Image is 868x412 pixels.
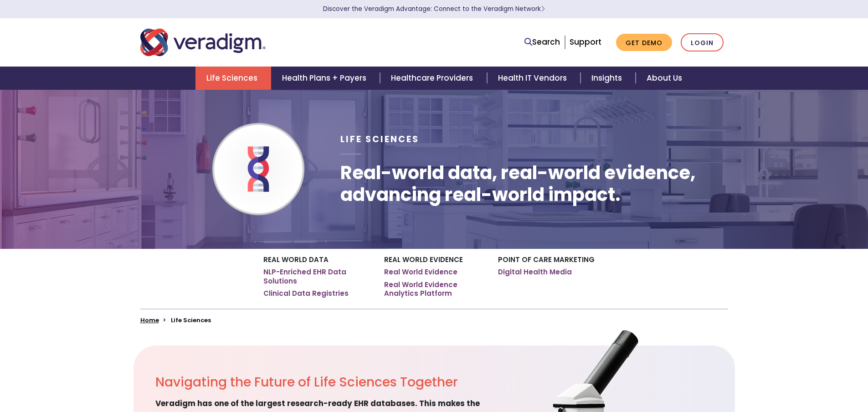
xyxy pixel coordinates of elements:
h1: Real-world data, real-world evidence, advancing real-world impact. [340,162,728,206]
h2: Navigating the Future of Life Sciences Together [155,375,484,390]
a: Home [140,316,159,324]
a: Digital Health Media [498,268,572,277]
span: Learn More [541,5,545,13]
a: Health Plans + Payers [271,67,380,90]
a: Support [570,36,601,47]
a: Discover the Veradigm Advantage: Connect to the Veradigm NetworkLearn More [323,5,545,13]
a: Health IT Vendors [487,67,580,90]
a: Login [681,33,724,52]
a: About Us [636,67,693,90]
a: Insights [580,67,636,90]
a: Real World Evidence [384,268,457,277]
a: Get Demo [616,34,672,51]
span: Life Sciences [340,133,419,145]
a: Life Sciences [195,67,271,90]
a: Clinical Data Registries [263,289,349,298]
img: Veradigm logo [140,27,266,57]
a: Search [524,36,560,48]
a: Healthcare Providers [380,67,487,90]
a: NLP-Enriched EHR Data Solutions [263,268,370,285]
a: Real World Evidence Analytics Platform [384,280,484,298]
